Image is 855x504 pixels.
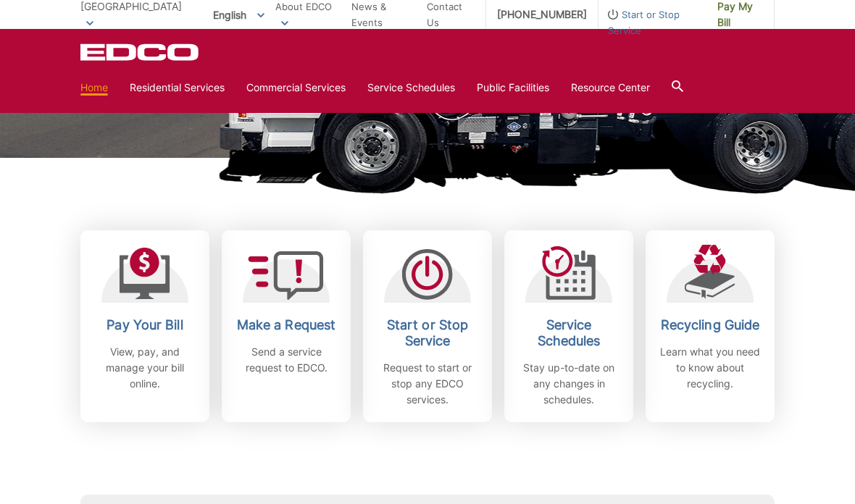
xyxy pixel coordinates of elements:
[646,230,775,422] a: Recycling Guide Learn what you need to know about recycling.
[515,360,622,408] p: Stay up-to-date on any changes in schedules.
[91,317,199,333] h2: Pay Your Bill
[367,80,455,96] a: Service Schedules
[233,344,340,376] p: Send a service request to EDCO.
[656,317,764,333] h2: Recycling Guide
[374,317,481,349] h2: Start or Stop Service
[91,344,199,392] p: View, pay, and manage your bill online.
[504,230,633,422] a: Service Schedules Stay up-to-date on any changes in schedules.
[222,230,351,422] a: Make a Request Send a service request to EDCO.
[656,344,764,392] p: Learn what you need to know about recycling.
[80,43,201,61] a: EDCD logo. Return to the homepage.
[80,230,209,422] a: Pay Your Bill View, pay, and manage your bill online.
[246,80,346,96] a: Commercial Services
[374,360,481,408] p: Request to start or stop any EDCO services.
[130,80,225,96] a: Residential Services
[515,317,622,349] h2: Service Schedules
[80,80,108,96] a: Home
[202,3,275,27] span: English
[233,317,340,333] h2: Make a Request
[571,80,650,96] a: Resource Center
[477,80,549,96] a: Public Facilities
